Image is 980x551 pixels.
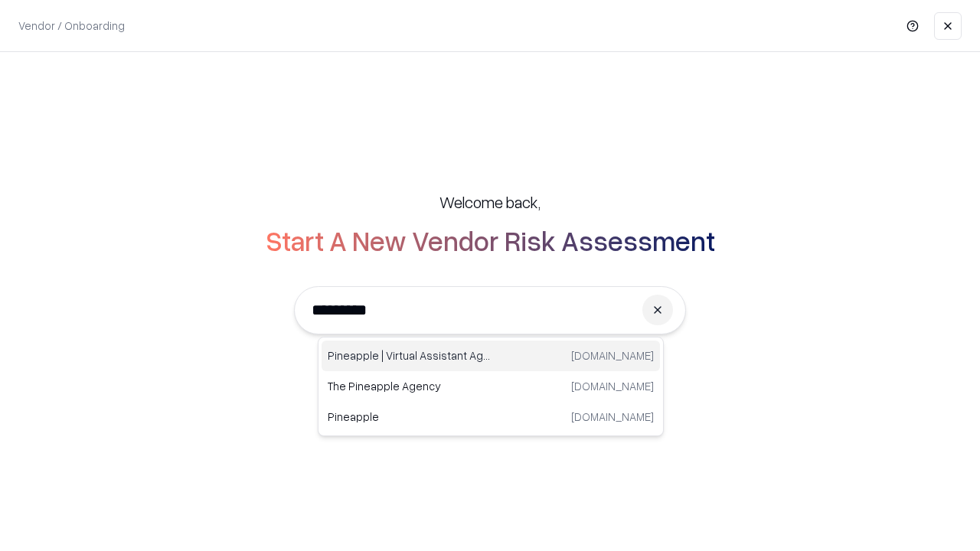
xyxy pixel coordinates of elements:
[328,347,491,364] p: Pineapple | Virtual Assistant Agency
[439,191,541,213] h5: Welcome back,
[571,347,654,364] p: [DOMAIN_NAME]
[266,225,715,256] h2: Start A New Vendor Risk Assessment
[328,409,491,425] p: Pineapple
[571,409,654,425] p: [DOMAIN_NAME]
[571,378,654,394] p: [DOMAIN_NAME]
[318,337,664,436] div: Suggestions
[328,378,491,394] p: The Pineapple Agency
[18,18,125,34] p: Vendor / Onboarding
